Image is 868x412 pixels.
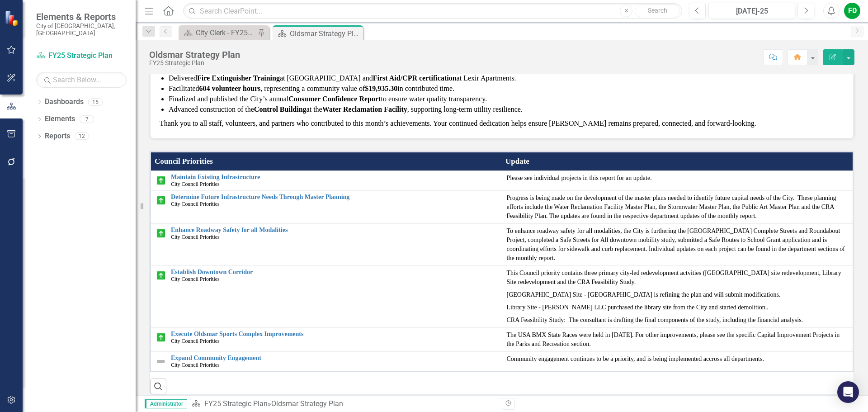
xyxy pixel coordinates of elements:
p: CRA Feasibility Study: The consultant is drafting the final components of the study, including th... [507,314,849,325]
div: FY25 Strategic Plan [149,60,240,66]
img: On Target [156,332,166,343]
img: On Target [156,195,166,206]
input: Search ClearPoint... [183,3,682,19]
span: Administrator [145,399,187,408]
p: Thank you to all staff, volunteers, and partners who contributed to this month’s achievements. Yo... [160,117,844,129]
div: 15 [88,98,103,106]
div: 12 [75,133,89,140]
strong: 604 volunteer hours [199,85,261,92]
strong: $19,935.30 [365,85,397,92]
a: FY25 Strategic Plan [204,399,268,408]
td: Double-Click to Edit [502,351,853,371]
p: Facilitated , representing a community value of in contributed time. [169,84,844,94]
div: 7 [80,115,94,123]
span: City Council Priorities [171,234,220,240]
input: Search Below... [36,72,127,88]
button: FD [844,3,860,19]
a: Determine Future Infrastructure Needs Through Master Planning [171,194,497,200]
div: » [192,399,495,409]
p: The USA BMX State Races were held in [DATE]. For other improvements, please see the specific Capi... [507,331,849,349]
div: [DATE]-25 [712,6,792,17]
a: Maintain Existing Infrastructure [171,174,497,180]
div: Oldsmar Strategy Plan [271,399,343,408]
a: Execute Oldsmar Sports Complex Improvements [171,331,497,337]
p: Community engagement continues to be a priority, and is being implemented accross all departments. [507,355,849,364]
strong: Fire Extinguisher Training [197,74,280,82]
p: Progress is being made on the development of the master plans needed to identify future capital n... [507,194,849,221]
span: City Council Priorities [171,362,220,368]
p: Library Site - [PERSON_NAME] LLC purchased the library site from the City and started demolition.. [507,301,849,314]
td: Double-Click to Edit Right Click for Context Menu [151,170,502,190]
a: Enhance Roadway Safety for all Modalities [171,227,497,233]
p: Please see individual projects in this report for an update. [507,174,849,183]
strong: Control Building [254,105,307,113]
td: Double-Click to Edit Right Click for Context Menu [151,190,502,223]
span: City Council Priorities [171,201,220,207]
a: Dashboards [45,97,84,107]
a: Elements [45,114,75,124]
strong: Consumer Confidence Report [288,95,381,103]
img: On Target [156,270,166,281]
button: Search [635,5,680,17]
button: [DATE]-25 [708,3,795,19]
img: ClearPoint Strategy [5,10,20,26]
p: To enhance roadway safety for all modalities, the City is furthering the [GEOGRAPHIC_DATA] Comple... [507,227,849,263]
span: City Council Priorities [171,276,220,282]
img: Not Defined [156,356,166,367]
td: Double-Click to Edit Right Click for Context Menu [151,265,502,327]
td: Double-Click to Edit Right Click for Context Menu [151,351,502,371]
div: City Clerk - FY25 Strategic Plan [196,27,255,38]
span: Search [648,7,667,14]
p: [GEOGRAPHIC_DATA] Site - [GEOGRAPHIC_DATA] is refining the plan and will submit modifications. [507,289,849,301]
a: FY25 Strategic Plan [36,51,127,61]
td: Double-Click to Edit [502,223,853,265]
td: Double-Click to Edit Right Click for Context Menu [151,223,502,265]
td: Double-Click to Edit [502,170,853,190]
a: City Clerk - FY25 Strategic Plan [181,27,255,38]
td: Double-Click to Edit Right Click for Context Menu [151,327,502,351]
strong: Water Reclamation Facility [322,105,407,113]
img: On Target [156,228,166,239]
td: Double-Click to Edit [502,327,853,351]
a: Establish Downtown Corridor [171,269,497,275]
div: Oldsmar Strategy Plan [149,50,240,60]
td: Double-Click to Edit [502,190,853,223]
span: City Council Priorities [171,338,220,344]
span: City Council Priorities [171,181,220,187]
strong: First Aid/CPR certification [373,74,457,82]
small: City of [GEOGRAPHIC_DATA], [GEOGRAPHIC_DATA] [36,22,127,37]
p: Advanced construction of the at the , supporting long-term utility resilience. [169,104,844,115]
div: Oldsmar Strategy Plan [290,28,361,39]
span: Elements & Reports [36,11,127,22]
div: Open Intercom Messenger [837,381,859,403]
a: Reports [45,131,70,142]
p: Finalized and published the City’s annual to ensure water quality transparency. [169,94,844,104]
p: Delivered at [GEOGRAPHIC_DATA] and at Lexir Apartments. [169,73,844,84]
img: On Target [156,175,166,186]
a: Expand Community Engagement [171,355,497,361]
td: Double-Click to Edit [502,265,853,327]
p: This Council priority contains three primary city-led redevelopment actvities ([GEOGRAPHIC_DATA] ... [507,269,849,289]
